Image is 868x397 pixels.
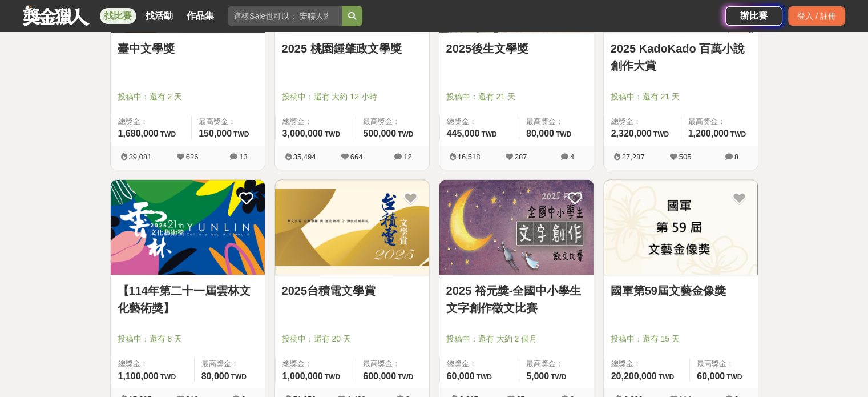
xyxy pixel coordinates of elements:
[730,130,746,138] span: TWD
[201,358,258,370] span: 最高獎金：
[118,40,258,57] a: 臺中文學獎
[611,116,674,127] span: 總獎金：
[199,116,257,127] span: 最高獎金：
[118,282,258,316] a: 【114年第二十一屆雲林文化藝術獎】
[275,180,429,276] a: Cover Image
[282,116,349,127] span: 總獎金：
[622,153,645,161] span: 27,287
[118,129,159,138] span: 1,680,000
[282,40,422,57] a: 2025 桃園鍾肇政文學獎
[239,153,247,161] span: 13
[293,153,316,161] span: 35,494
[111,180,265,276] a: Cover Image
[556,130,571,138] span: TWD
[439,180,594,275] img: Cover Image
[611,129,652,138] span: 2,320,000
[697,358,750,370] span: 最高獎金：
[446,91,587,103] span: 投稿中：還有 21 天
[325,130,340,138] span: TWD
[228,6,342,26] input: 這樣Sale也可以： 安聯人壽創意銷售法募集
[363,371,396,381] span: 600,000
[439,180,594,276] a: Cover Image
[725,6,782,26] a: 辦比賽
[141,8,177,24] a: 找活動
[363,116,422,127] span: 最高獎金：
[199,129,232,138] span: 150,000
[275,180,429,275] img: Cover Image
[446,282,587,316] a: 2025 裕元獎-全國中小學生文字創作徵文比賽
[363,358,422,370] span: 最高獎金：
[282,282,422,299] a: 2025台積電文學賞
[526,358,587,370] span: 最高獎金：
[446,333,587,345] span: 投稿中：還有 大約 2 個月
[129,153,152,161] span: 39,081
[551,373,566,381] span: TWD
[363,129,396,138] span: 500,000
[526,116,587,127] span: 最高獎金：
[118,333,258,345] span: 投稿中：還有 8 天
[476,373,491,381] span: TWD
[231,373,247,381] span: TWD
[201,371,229,381] span: 80,000
[118,116,185,127] span: 總獎金：
[398,130,413,138] span: TWD
[182,8,219,24] a: 作品集
[570,153,574,161] span: 4
[734,153,738,161] span: 8
[447,116,512,127] span: 總獎金：
[118,91,258,103] span: 投稿中：還有 2 天
[688,129,729,138] span: 1,200,000
[697,371,725,381] span: 60,000
[526,129,554,138] span: 80,000
[447,371,475,381] span: 60,000
[350,153,363,161] span: 664
[118,371,159,381] span: 1,100,000
[403,153,411,161] span: 12
[282,333,422,345] span: 投稿中：還有 20 天
[604,180,758,275] img: Cover Image
[611,91,751,103] span: 投稿中：還有 21 天
[398,373,413,381] span: TWD
[118,358,187,370] span: 總獎金：
[526,371,549,381] span: 5,000
[515,153,527,161] span: 287
[688,116,751,127] span: 最高獎金：
[447,358,512,370] span: 總獎金：
[447,129,480,138] span: 445,000
[604,180,758,276] a: Cover Image
[100,8,136,24] a: 找比賽
[679,153,692,161] span: 505
[481,130,496,138] span: TWD
[726,373,742,381] span: TWD
[282,358,349,370] span: 總獎金：
[611,282,751,299] a: 國軍第59屆文藝金像獎
[659,373,674,381] span: TWD
[788,6,845,26] div: 登入 / 註冊
[282,129,323,138] span: 3,000,000
[446,40,587,57] a: 2025後生文學獎
[611,358,683,370] span: 總獎金：
[233,130,249,138] span: TWD
[325,373,340,381] span: TWD
[186,153,199,161] span: 626
[160,373,176,381] span: TWD
[611,40,751,74] a: 2025 KadoKado 百萬小說創作大賞
[111,180,265,275] img: Cover Image
[611,333,751,345] span: 投稿中：還有 15 天
[282,91,422,103] span: 投稿中：還有 大約 12 小時
[458,153,481,161] span: 16,518
[611,371,657,381] span: 20,200,000
[653,130,669,138] span: TWD
[282,371,323,381] span: 1,000,000
[160,130,176,138] span: TWD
